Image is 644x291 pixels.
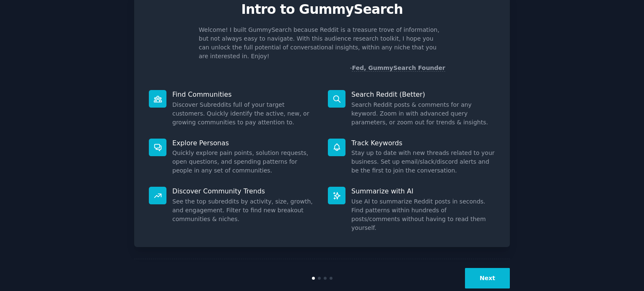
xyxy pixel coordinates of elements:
p: Welcome! I built GummySearch because Reddit is a treasure trove of information, but not always ea... [199,26,445,61]
p: Explore Personas [172,139,316,147]
dd: Stay up to date with new threads related to your business. Set up email/slack/discord alerts and ... [351,149,495,175]
p: Find Communities [172,90,316,99]
dd: Quickly explore pain points, solution requests, open questions, and spending patterns for people ... [172,149,316,175]
dd: See the top subreddits by activity, size, growth, and engagement. Filter to find new breakout com... [172,197,316,224]
dd: Discover Subreddits full of your target customers. Quickly identify the active, new, or growing c... [172,100,316,127]
dd: Search Reddit posts & comments for any keyword. Zoom in with advanced query parameters, or zoom o... [351,100,495,127]
p: Summarize with AI [351,187,495,196]
p: Discover Community Trends [172,187,316,196]
button: Next [465,268,510,288]
div: - [350,64,445,72]
p: Intro to GummySearch [143,2,501,17]
dd: Use AI to summarize Reddit posts in seconds. Find patterns within hundreds of posts/comments with... [351,197,495,232]
p: Search Reddit (Better) [351,90,495,99]
a: Fed, GummySearch Founder [352,64,445,72]
p: Track Keywords [351,139,495,147]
